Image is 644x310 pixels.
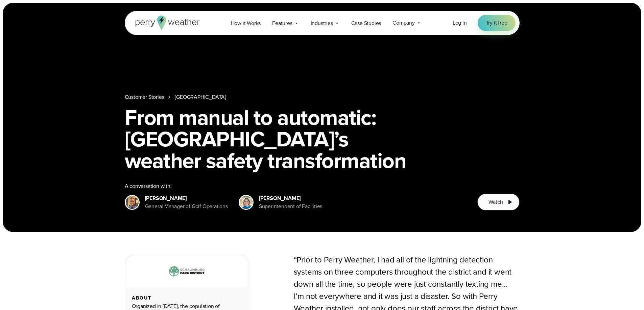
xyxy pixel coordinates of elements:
[240,196,253,209] img: Erin Chapa, Superintendent of Facilities Headshot
[453,19,467,27] a: Log in
[351,19,381,27] span: Case Studies
[175,93,226,101] a: [GEOGRAPHIC_DATA]
[125,182,467,190] div: A conversation with:
[126,196,139,209] img: Jon Parsons General Manager of Golf Operations, Schaumburg Golf Club
[145,194,228,202] div: [PERSON_NAME]
[477,194,519,210] button: Watch
[125,107,520,171] h1: From manual to automatic: [GEOGRAPHIC_DATA]’s weather safety transformation
[231,19,261,27] span: How it Works
[272,19,292,27] span: Features
[392,19,415,27] span: Company
[488,198,503,206] span: Watch
[164,263,210,279] img: Schaumburg-Park-District-1.svg
[259,194,322,202] div: [PERSON_NAME]
[225,16,267,30] a: How it Works
[478,15,516,31] a: Try it free
[311,19,333,27] span: Industries
[125,93,164,101] a: Customer Stories
[145,202,228,210] div: General Manager of Golf Operations
[259,202,322,210] div: Superintendent of Facilities
[345,16,387,30] a: Case Studies
[132,295,242,301] div: About
[453,19,467,27] span: Log in
[486,19,507,27] span: Try it free
[125,93,520,101] nav: Breadcrumb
